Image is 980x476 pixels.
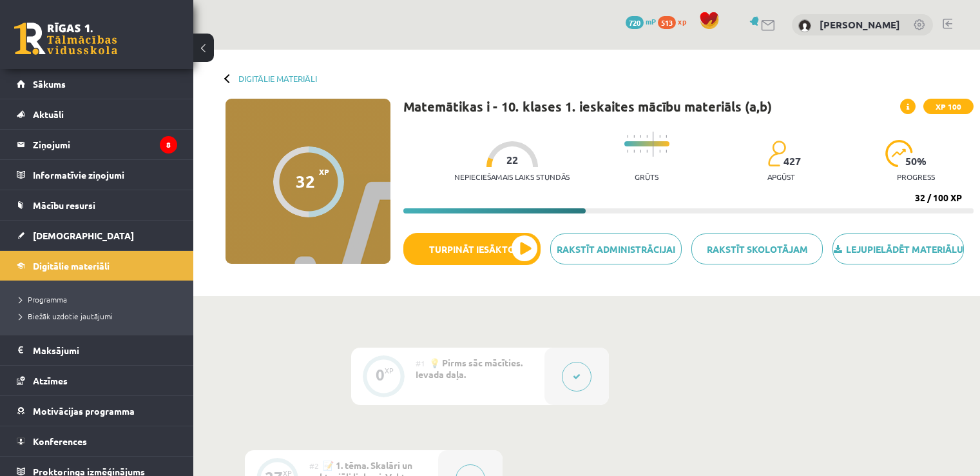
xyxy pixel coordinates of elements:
[646,150,648,153] img: icon-short-line-57e1e144782c952c97e751825c79c345078a6d821885a25fce030b3d8c18986b.svg
[633,135,635,138] img: icon-short-line-57e1e144782c952c97e751825c79c345078a6d821885a25fce030b3d8c18986b.svg
[33,435,87,447] span: Konferences
[635,172,658,181] p: Grūts
[403,99,772,114] h1: Matemātikas i - 10. klases 1. ieskaites mācību materiāls (a,b)
[885,140,913,167] img: icon-progress-161ccf0a02000e728c5f80fcf4c31c7af3da0e1684b2b1d7c360e028c24a22f1.svg
[376,369,385,381] div: 0
[897,172,935,181] p: progress
[319,167,329,176] span: XP
[640,135,641,138] img: icon-short-line-57e1e144782c952c97e751825c79c345078a6d821885a25fce030b3d8c18986b.svg
[691,233,823,264] a: Rakstīt skolotājam
[820,18,900,31] a: [PERSON_NAME]
[17,99,177,129] a: Aktuāli
[33,199,95,211] span: Mācību resursi
[633,150,635,153] img: icon-short-line-57e1e144782c952c97e751825c79c345078a6d821885a25fce030b3d8c18986b.svg
[646,16,656,26] span: mP
[798,19,811,32] img: Martins Safronovs
[627,150,628,153] img: icon-short-line-57e1e144782c952c97e751825c79c345078a6d821885a25fce030b3d8c18986b.svg
[160,136,177,154] i: 8
[296,172,315,191] div: 32
[309,461,319,471] span: #2
[658,16,693,26] a: 513 xp
[678,16,686,26] span: xp
[33,108,64,120] span: Aktuāli
[416,358,425,368] span: #1
[17,160,177,190] a: Informatīvie ziņojumi
[17,366,177,395] a: Atzīmes
[783,155,801,167] span: 427
[33,260,110,272] span: Digitālie materiāli
[17,251,177,281] a: Digitālie materiāli
[14,23,117,55] a: Rīgas 1. Tālmācības vidusskola
[33,375,68,386] span: Atzīmes
[905,155,927,167] span: 50 %
[627,135,628,138] img: icon-short-line-57e1e144782c952c97e751825c79c345078a6d821885a25fce030b3d8c18986b.svg
[640,150,641,153] img: icon-short-line-57e1e144782c952c97e751825c79c345078a6d821885a25fce030b3d8c18986b.svg
[19,293,180,305] a: Programma
[17,69,177,99] a: Sākums
[626,16,644,29] span: 720
[19,311,113,321] span: Biežāk uzdotie jautājumi
[659,150,660,153] img: icon-short-line-57e1e144782c952c97e751825c79c345078a6d821885a25fce030b3d8c18986b.svg
[923,99,974,114] span: XP 100
[403,233,541,265] button: Turpināt iesākto
[17,221,177,250] a: [DEMOGRAPHIC_DATA]
[17,396,177,426] a: Motivācijas programma
[19,310,180,322] a: Biežāk uzdotie jautājumi
[626,16,656,26] a: 720 mP
[506,154,518,166] span: 22
[17,130,177,159] a: Ziņojumi8
[385,367,394,374] div: XP
[454,172,570,181] p: Nepieciešamais laiks stundās
[659,135,660,138] img: icon-short-line-57e1e144782c952c97e751825c79c345078a6d821885a25fce030b3d8c18986b.svg
[767,172,795,181] p: apgūst
[33,130,177,159] legend: Ziņojumi
[832,233,964,264] a: Lejupielādēt materiālu
[666,135,667,138] img: icon-short-line-57e1e144782c952c97e751825c79c345078a6d821885a25fce030b3d8c18986b.svg
[17,426,177,456] a: Konferences
[550,233,682,264] a: Rakstīt administrācijai
[33,405,135,417] span: Motivācijas programma
[33,230,134,241] span: [DEMOGRAPHIC_DATA]
[17,335,177,365] a: Maksājumi
[33,78,66,90] span: Sākums
[238,74,317,83] a: Digitālie materiāli
[666,150,667,153] img: icon-short-line-57e1e144782c952c97e751825c79c345078a6d821885a25fce030b3d8c18986b.svg
[653,132,654,157] img: icon-long-line-d9ea69661e0d244f92f715978eff75569469978d946b2353a9bb055b3ed8787d.svg
[767,140,786,167] img: students-c634bb4e5e11cddfef0936a35e636f08e4e9abd3cc4e673bd6f9a4125e45ecb1.svg
[646,135,648,138] img: icon-short-line-57e1e144782c952c97e751825c79c345078a6d821885a25fce030b3d8c18986b.svg
[416,357,523,380] span: 💡 Pirms sāc mācīties. Ievada daļa.
[17,190,177,220] a: Mācību resursi
[19,294,67,304] span: Programma
[33,160,177,190] legend: Informatīvie ziņojumi
[33,335,177,365] legend: Maksājumi
[658,16,676,29] span: 513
